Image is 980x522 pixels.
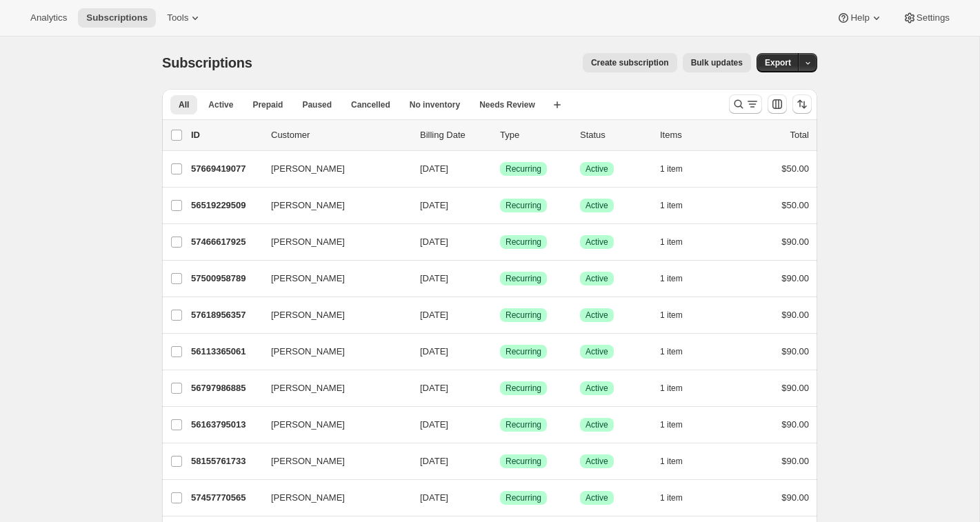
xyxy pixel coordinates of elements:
[271,162,345,176] span: [PERSON_NAME]
[580,128,649,142] p: Status
[660,196,698,215] button: 1 item
[263,450,401,472] button: [PERSON_NAME]
[191,162,260,176] p: 57669419077
[586,383,608,394] span: Active
[191,196,809,215] div: 56519229509[PERSON_NAME][DATE]SuccessRecurringSuccessActive1 item$50.00
[252,99,283,110] span: Prepaid
[660,346,683,357] span: 1 item
[271,235,345,249] span: [PERSON_NAME]
[828,8,891,28] button: Help
[191,342,809,361] div: 56113365061[PERSON_NAME][DATE]SuccessRecurringSuccessActive1 item$90.00
[586,346,608,357] span: Active
[263,377,401,399] button: [PERSON_NAME]
[420,237,448,247] span: [DATE]
[781,200,809,210] span: $50.00
[506,163,541,174] span: Recurring
[191,128,260,142] p: ID
[271,345,345,359] span: [PERSON_NAME]
[263,341,401,363] button: [PERSON_NAME]
[660,492,683,503] span: 1 item
[586,310,608,321] span: Active
[263,231,401,253] button: [PERSON_NAME]
[159,8,210,28] button: Tools
[691,57,743,68] span: Bulk updates
[768,94,787,114] button: Customize table column order and visibility
[271,418,345,432] span: [PERSON_NAME]
[191,379,809,398] div: 56797986885[PERSON_NAME][DATE]SuccessRecurringSuccessActive1 item$90.00
[351,99,390,110] span: Cancelled
[660,159,698,179] button: 1 item
[660,419,683,430] span: 1 item
[781,346,809,357] span: $90.00
[917,12,950,23] span: Settings
[420,163,448,174] span: [DATE]
[660,415,698,434] button: 1 item
[660,163,683,174] span: 1 item
[894,8,958,28] button: Settings
[660,273,683,284] span: 1 item
[420,346,448,357] span: [DATE]
[506,273,541,284] span: Recurring
[683,53,751,72] button: Bulk updates
[660,232,698,252] button: 1 item
[263,304,401,326] button: [PERSON_NAME]
[162,55,252,70] span: Subscriptions
[500,128,569,142] div: Type
[420,200,448,210] span: [DATE]
[506,419,541,430] span: Recurring
[591,57,669,68] span: Create subscription
[506,346,541,357] span: Recurring
[191,345,260,359] p: 56113365061
[302,99,332,110] span: Paused
[781,163,809,174] span: $50.00
[586,419,608,430] span: Active
[191,159,809,179] div: 57669419077[PERSON_NAME][DATE]SuccessRecurringSuccessActive1 item$50.00
[546,95,568,114] button: Create new view
[191,415,809,434] div: 56163795013[PERSON_NAME][DATE]SuccessRecurringSuccessActive1 item$90.00
[660,237,683,248] span: 1 item
[660,342,698,361] button: 1 item
[781,237,809,247] span: $90.00
[420,456,448,466] span: [DATE]
[660,452,698,471] button: 1 item
[167,12,188,23] span: Tools
[586,273,608,284] span: Active
[781,310,809,320] span: $90.00
[78,8,156,28] button: Subscriptions
[506,492,541,503] span: Recurring
[586,456,608,467] span: Active
[420,419,448,430] span: [DATE]
[506,383,541,394] span: Recurring
[479,99,535,110] span: Needs Review
[191,418,260,432] p: 56163795013
[586,237,608,248] span: Active
[191,308,260,322] p: 57618956357
[583,53,677,72] button: Create subscription
[506,200,541,211] span: Recurring
[660,379,698,398] button: 1 item
[660,269,698,288] button: 1 item
[660,456,683,467] span: 1 item
[660,383,683,394] span: 1 item
[781,273,809,283] span: $90.00
[781,456,809,466] span: $90.00
[420,383,448,393] span: [DATE]
[271,199,345,212] span: [PERSON_NAME]
[420,273,448,283] span: [DATE]
[263,487,401,509] button: [PERSON_NAME]
[179,99,189,110] span: All
[729,94,762,114] button: Search and filter results
[271,381,345,395] span: [PERSON_NAME]
[263,268,401,290] button: [PERSON_NAME]
[191,305,809,325] div: 57618956357[PERSON_NAME][DATE]SuccessRecurringSuccessActive1 item$90.00
[506,310,541,321] span: Recurring
[586,492,608,503] span: Active
[420,128,489,142] p: Billing Date
[420,310,448,320] span: [DATE]
[660,310,683,321] span: 1 item
[191,452,809,471] div: 58155761733[PERSON_NAME][DATE]SuccessRecurringSuccessActive1 item$90.00
[191,232,809,252] div: 57466617925[PERSON_NAME][DATE]SuccessRecurringSuccessActive1 item$90.00
[765,57,791,68] span: Export
[757,53,799,72] button: Export
[191,199,260,212] p: 56519229509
